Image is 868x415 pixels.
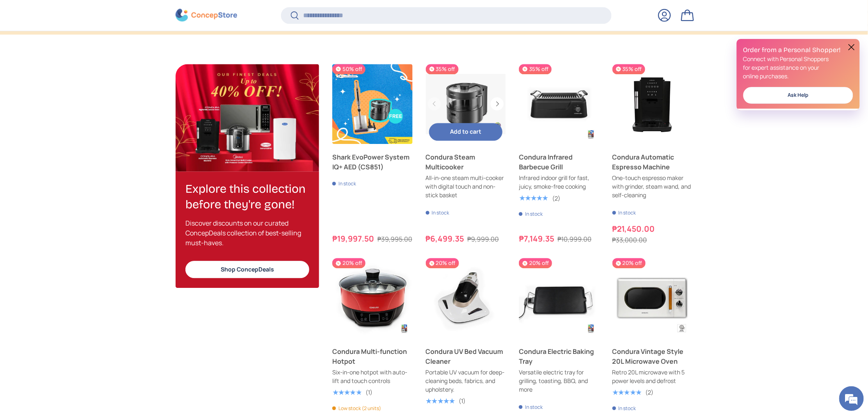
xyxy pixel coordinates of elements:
a: Shop ConcepDeals [185,261,309,278]
a: Condura Vintage Style 20L Microwave Oven [612,258,693,338]
span: 20% off [612,258,646,268]
a: Condura Infrared Barbecue Grill [519,64,599,144]
a: Condura UV Bed Vacuum Cleaner [426,258,506,338]
span: 35% off [426,64,459,74]
span: 35% off [612,64,645,74]
a: Condura Automatic Espresso Machine [612,152,693,172]
a: Shark EvoPower System IQ+ AED (CS851) [332,152,413,172]
a: Condura Steam Multicooker [426,64,506,144]
a: Condura Multi-function Hotpot [332,258,413,338]
button: Add to cart [429,123,503,141]
p: Discover discounts on our curated ConcepDeals collection of best-selling must-haves. [185,218,309,248]
a: Ask Help [743,87,853,104]
img: ConcepStore [176,9,237,22]
h2: Explore this collection before they're gone! [185,181,309,212]
span: 20% off [519,258,552,268]
a: Condura Vintage Style 20L Microwave Oven [612,347,693,366]
a: Shark EvoPower System IQ+ AED (CS851) [332,64,413,144]
span: 20% off [332,258,365,268]
span: Add to cart [450,128,481,135]
a: Condura Electric Baking Tray [519,258,599,338]
span: 50% off [332,64,365,74]
p: Connect with Personal Shoppers for expert assistance on your online purchases. [743,55,853,80]
a: Condura Automatic Espresso Machine [612,64,693,144]
span: 20% off [426,258,459,268]
a: Condura Electric Baking Tray [519,347,599,366]
h2: Order from a Personal Shopper! [743,46,853,55]
a: Condura UV Bed Vacuum Cleaner [426,347,506,366]
a: Explore this collection before they're gone! [176,64,319,172]
a: Condura Infrared Barbecue Grill [519,152,599,172]
span: 35% off [519,64,552,74]
a: Condura Steam Multicooker [426,152,506,172]
a: Condura Multi-function Hotpot [332,347,413,366]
